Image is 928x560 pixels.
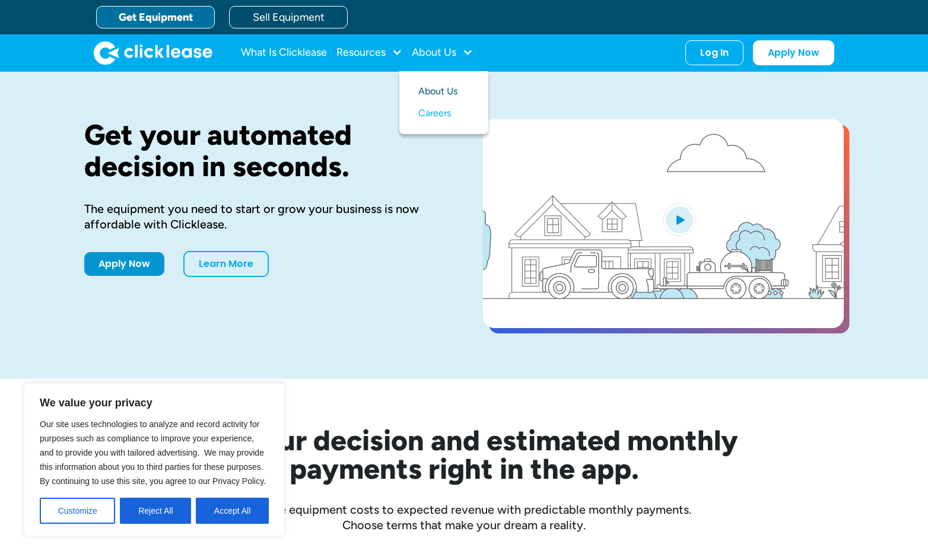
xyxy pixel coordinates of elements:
p: We value your privacy [40,396,269,410]
span: Our site uses technologies to analyze and record activity for purposes such as compliance to impr... [40,419,266,486]
div: The equipment you need to start or grow your business is now affordable with Clicklease. [84,201,445,232]
a: Sell Equipment [229,6,348,28]
div: About Us [412,41,473,65]
div: Log In [700,47,729,59]
div: Compare equipment costs to expected revenue with predictable monthly payments. Choose terms that ... [84,502,844,533]
div: Resources [336,41,402,65]
div: We value your privacy [24,383,285,536]
nav: About Us [399,71,488,134]
button: Accept All [196,498,269,524]
h1: Get your automated decision in seconds. [84,119,445,182]
button: Customize [40,498,115,524]
img: Blue play button logo on a light blue circular background [663,203,695,236]
img: Clicklease logo [94,41,212,65]
a: Apply Now [84,252,164,276]
a: About Us [418,81,469,103]
a: Apply Now [753,40,834,65]
a: Get Equipment [96,6,215,28]
a: What Is Clicklease [241,41,327,65]
button: Reject All [120,498,191,524]
h2: See your decision and estimated monthly payments right in the app. [132,426,796,483]
a: Careers [418,103,469,125]
a: open lightbox [483,119,844,328]
a: Learn More [183,251,269,277]
a: home [94,41,212,65]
